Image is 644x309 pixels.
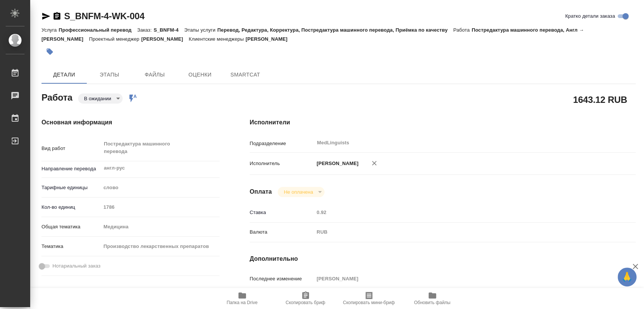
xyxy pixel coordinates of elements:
button: Скопировать ссылку [52,12,61,21]
span: Нотариальный заказ [52,262,100,270]
button: Добавить тэг [41,43,58,60]
p: [PERSON_NAME] [314,160,358,167]
p: Тарифные единицы [41,184,101,191]
div: RUB [314,226,603,239]
p: Подразделение [250,140,314,147]
span: Файлы [137,70,173,80]
p: S_BNFM-4 [154,27,184,33]
div: Медицина [101,220,219,233]
button: Скопировать мини-бриф [337,288,401,309]
p: Вид работ [41,145,101,152]
p: Работа [453,27,472,33]
div: слово [101,181,219,194]
span: Папка на Drive [227,300,258,305]
button: Скопировать бриф [274,288,337,309]
p: Проектный менеджер [89,36,141,42]
button: 🙏 [618,268,636,286]
span: Кратко детали заказа [565,12,615,20]
p: Профессиональный перевод [58,27,137,33]
span: Скопировать мини-бриф [343,300,395,305]
button: Не оплачена [281,189,315,195]
p: Исполнитель [250,160,314,167]
input: Пустое поле [101,202,219,213]
p: [PERSON_NAME] [141,36,189,42]
button: Удалить исполнителя [366,155,383,171]
h4: Основная информация [41,118,220,127]
p: Последнее изменение [250,275,314,283]
p: Этапы услуги [184,27,217,33]
h4: Оплата [250,187,272,196]
button: Папка на Drive [211,288,274,309]
button: Обновить файлы [401,288,464,309]
div: В ожидании [278,187,324,197]
p: [PERSON_NAME] [246,36,293,42]
input: Пустое поле [314,207,603,218]
h4: Дополнительно [250,254,636,263]
p: Ставка [250,209,314,216]
a: S_BNFM-4-WK-004 [64,11,144,21]
p: Кол-во единиц [41,203,101,211]
h2: 1643.12 RUB [573,93,627,106]
p: Общая тематика [41,223,101,231]
p: Услуга [41,27,58,33]
button: Скопировать ссылку для ЯМессенджера [41,12,51,21]
h2: Работа [41,90,72,104]
input: Пустое поле [314,273,603,284]
h4: Исполнители [250,118,636,127]
span: Скопировать бриф [286,300,325,305]
span: Оценки [182,70,218,80]
p: Тематика [41,243,101,250]
span: SmartCat [227,70,263,80]
p: Направление перевода [41,165,101,173]
p: Валюта [250,228,314,236]
p: Заказ: [137,27,154,33]
div: Производство лекарственных препаратов [101,240,219,253]
span: 🙏 [621,269,633,285]
p: Перевод, Редактура, Корректура, Постредактура машинного перевода, Приёмка по качеству [217,27,453,33]
div: В ожидании [78,93,123,104]
span: Этапы [91,70,128,80]
span: Обновить файлы [414,300,450,305]
p: Клиентские менеджеры [189,36,246,42]
span: Детали [46,70,82,80]
button: В ожидании [82,95,114,102]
